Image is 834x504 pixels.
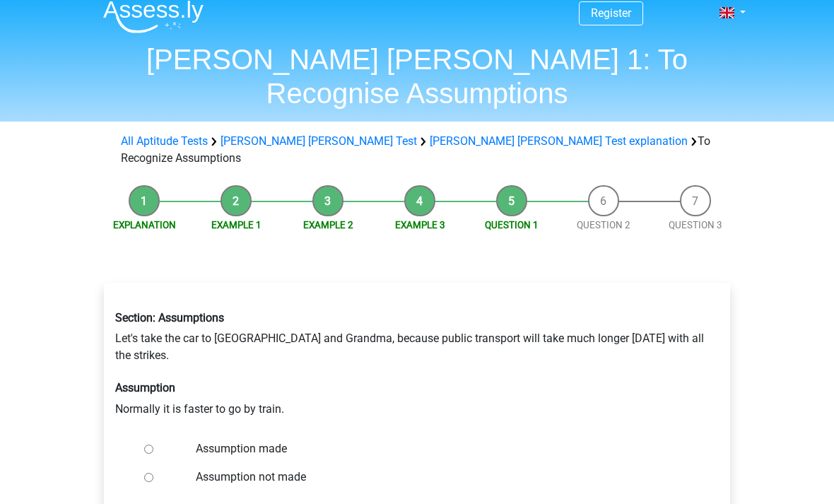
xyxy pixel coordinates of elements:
h6: Section: Assumptions [115,311,719,324]
a: Example 1 [211,220,262,230]
label: Assumption not made [196,469,685,486]
a: Question 3 [669,220,722,230]
a: Question 1 [485,220,539,230]
a: [PERSON_NAME] [PERSON_NAME] Test explanation [430,134,688,148]
h1: [PERSON_NAME] [PERSON_NAME] 1: To Recognise Assumptions [92,42,742,110]
a: Question 2 [577,220,630,230]
a: All Aptitude Tests [121,134,208,148]
a: [PERSON_NAME] [PERSON_NAME] Test [221,134,417,148]
a: Example 2 [303,220,353,230]
a: Register [591,6,631,20]
a: Example 3 [395,220,445,230]
div: To Recognize Assumptions [115,133,719,167]
div: Let's take the car to [GEOGRAPHIC_DATA] and Grandma, because public transport will take much long... [105,300,729,428]
h6: Assumption [115,381,719,394]
a: Explanation [113,220,176,230]
label: Assumption made [196,440,685,457]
